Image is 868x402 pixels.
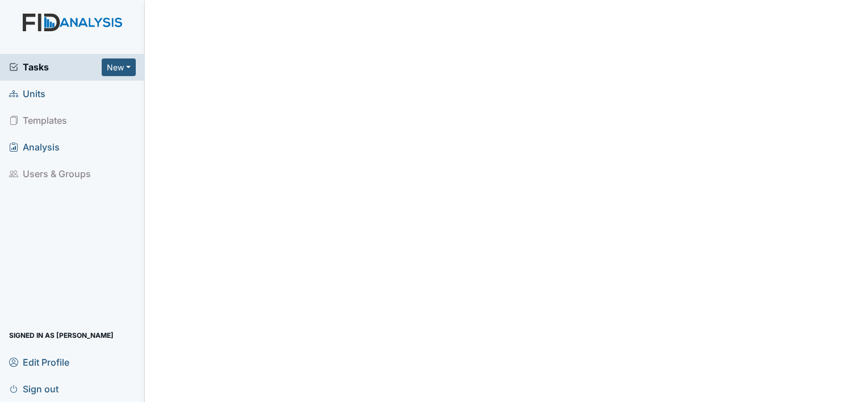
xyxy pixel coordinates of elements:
[102,58,136,76] button: New
[9,380,59,397] span: Sign out
[9,85,45,103] span: Units
[9,353,69,371] span: Edit Profile
[9,60,102,74] a: Tasks
[9,326,114,344] span: Signed in as [PERSON_NAME]
[9,139,60,156] span: Analysis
